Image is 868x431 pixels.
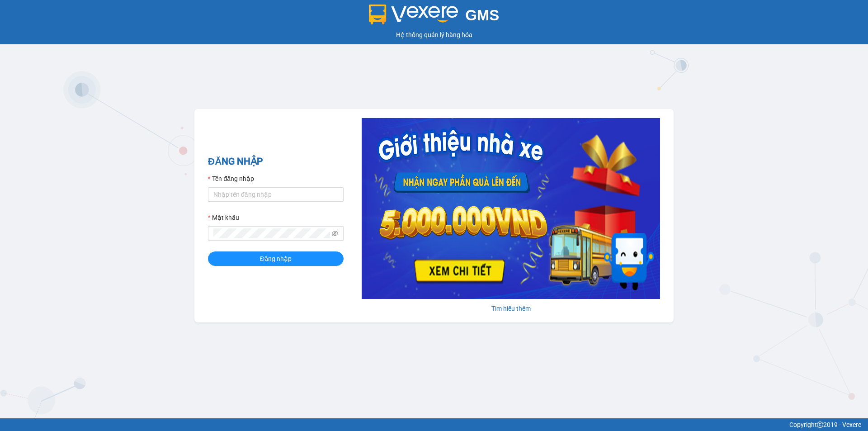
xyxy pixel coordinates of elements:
div: Copyright 2019 - Vexere [7,420,861,430]
div: Tìm hiểu thêm [362,303,660,313]
img: logo 2 [369,5,458,24]
label: Mật khẩu [208,213,239,223]
h2: ĐĂNG NHẬP [208,154,344,169]
span: Đăng nhập [260,254,292,264]
input: Tên đăng nhập [208,187,344,202]
a: GMS [369,14,500,21]
span: eye-invisible [332,230,338,237]
span: copyright [817,422,823,428]
div: Hệ thống quản lý hàng hóa [2,30,866,40]
input: Mật khẩu [213,228,330,238]
img: banner-0 [362,118,660,299]
span: GMS [465,7,499,24]
button: Đăng nhập [208,251,344,266]
label: Tên đăng nhập [208,174,254,184]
